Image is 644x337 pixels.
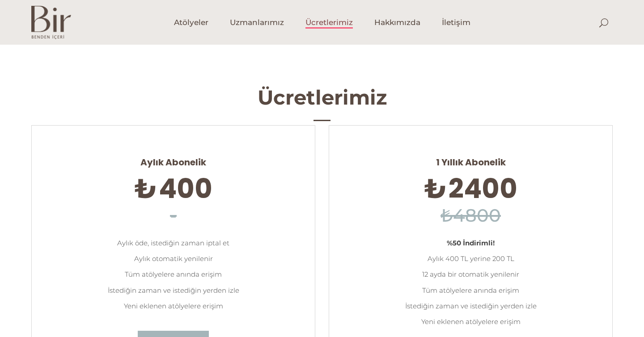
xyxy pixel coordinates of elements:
span: Ücretlerimiz [305,17,353,28]
span: 400 [159,170,212,207]
h6: - [45,202,301,229]
span: ₺ [135,170,157,207]
li: Aylık otomatik yenilenir [45,251,301,266]
li: İstediğin zaman ve istediğin yerden izle [45,282,301,298]
span: ₺ [424,170,447,207]
li: İstediğin zaman ve istediğin yerden izle [343,298,599,314]
span: Aylık Abonelik [45,149,301,168]
li: Aylık öde, istediğin zaman iptal et [45,235,301,251]
span: 1 Yıllık Abonelik [343,149,599,168]
li: Yeni eklenen atölyelere erişim [343,314,599,329]
strong: %50 İndirimli! [447,239,495,247]
li: Aylık 400 TL yerine 200 TL [343,251,599,266]
span: 2400 [449,170,517,207]
span: Hakkımızda [374,17,420,28]
li: 12 ayda bir otomatik yenilenir [343,266,599,282]
span: Atölyeler [174,17,208,28]
h6: ₺4800 [343,202,599,229]
li: Tüm atölyelere anında erişim [45,266,301,282]
li: Tüm atölyelere anında erişim [343,282,599,298]
span: Uzmanlarımız [230,17,284,28]
span: İletişim [442,17,470,28]
li: Yeni eklenen atölyelere erişim [45,298,301,314]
